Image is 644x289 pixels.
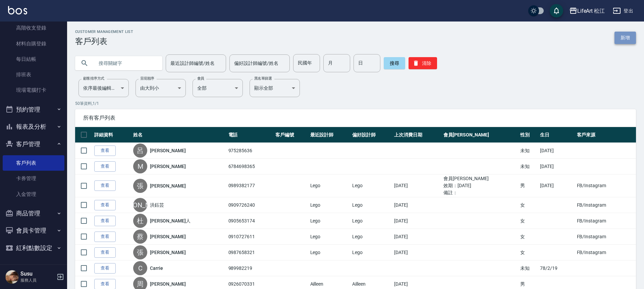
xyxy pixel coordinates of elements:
[150,147,185,154] a: [PERSON_NAME]
[443,182,517,189] ul: 效期： [DATE]
[94,161,116,172] a: 查看
[3,67,64,82] a: 排班表
[3,171,64,186] a: 卡券管理
[83,76,104,81] label: 顧客排序方式
[519,127,539,143] th: 性別
[193,79,243,97] div: 全部
[93,127,131,143] th: 詳細資料
[309,174,351,197] td: Lego
[20,277,55,283] p: 服務人員
[550,4,563,17] button: save
[150,265,163,272] a: Carrie
[150,182,185,189] a: [PERSON_NAME]
[133,214,147,228] div: 杜
[94,200,116,210] a: 查看
[392,127,442,143] th: 上次消費日期
[575,245,636,260] td: FB/Instagram
[227,197,274,213] td: 0909726240
[3,118,64,135] button: 報表及分析
[392,174,442,197] td: [DATE]
[519,245,539,260] td: 女
[309,229,351,245] td: Lego
[575,197,636,213] td: FB/Instagram
[309,127,351,143] th: 最近設計師
[519,143,539,159] td: 未知
[384,57,405,69] button: 搜尋
[5,270,19,284] img: Person
[3,205,64,222] button: 商品管理
[575,213,636,229] td: FB/Instagram
[519,260,539,276] td: 未知
[538,174,575,197] td: [DATE]
[94,146,116,156] a: 查看
[133,159,147,173] div: M
[3,239,64,257] button: 紅利點數設定
[614,32,636,44] a: 新增
[351,213,392,229] td: Lego
[3,51,64,67] a: 每日結帳
[227,159,274,174] td: 6784698365
[610,5,636,17] button: 登出
[3,36,64,51] a: 材料自購登錄
[309,245,351,260] td: Lego
[351,245,392,260] td: Lego
[94,247,116,258] a: 查看
[131,127,226,143] th: 姓名
[133,179,147,193] div: 張
[254,76,272,81] label: 黑名單篩選
[133,245,147,259] div: 張
[227,127,274,143] th: 電話
[150,281,185,287] a: [PERSON_NAME]
[197,76,204,81] label: 會員
[150,249,185,256] a: [PERSON_NAME]
[519,197,539,213] td: 女
[75,30,133,34] h2: Customer Management List
[3,155,64,171] a: 客戶列表
[20,271,55,277] h5: Susu
[392,197,442,213] td: [DATE]
[133,261,147,275] div: C
[538,143,575,159] td: [DATE]
[94,232,116,242] a: 查看
[575,229,636,245] td: FB/Instagram
[227,245,274,260] td: 0987658321
[94,216,116,226] a: 查看
[519,229,539,245] td: 女
[8,6,27,14] img: Logo
[351,174,392,197] td: Lego
[392,229,442,245] td: [DATE]
[94,263,116,274] a: 查看
[133,143,147,158] div: 呂
[409,57,437,69] button: 清除
[577,7,605,15] div: LifeArt 松江
[575,174,636,197] td: FB/Instagram
[575,127,636,143] th: 客戶來源
[227,229,274,245] td: 0910727611
[227,260,274,276] td: 989982219
[538,159,575,174] td: [DATE]
[140,76,154,81] label: 呈現順序
[538,127,575,143] th: 生日
[567,4,608,18] button: LifeArt 松江
[274,127,308,143] th: 客戶編號
[443,175,517,182] ul: 會員[PERSON_NAME]
[83,115,628,121] span: 所有客戶列表
[133,198,147,212] div: [PERSON_NAME]
[519,213,539,229] td: 女
[443,189,517,196] ul: 備註：
[309,197,351,213] td: Lego
[351,197,392,213] td: Lego
[78,79,129,97] div: 依序最後編輯時間
[150,217,190,224] a: [PERSON_NAME]人
[136,79,186,97] div: 由大到小
[75,100,636,107] p: 50 筆資料, 1 / 1
[227,174,274,197] td: 0989382177
[538,260,575,276] td: 78/2/19
[3,135,64,153] button: 客戶管理
[392,213,442,229] td: [DATE]
[3,222,64,239] button: 會員卡管理
[94,54,157,72] input: 搜尋關鍵字
[3,101,64,118] button: 預約管理
[351,229,392,245] td: Lego
[75,37,133,46] h3: 客戶列表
